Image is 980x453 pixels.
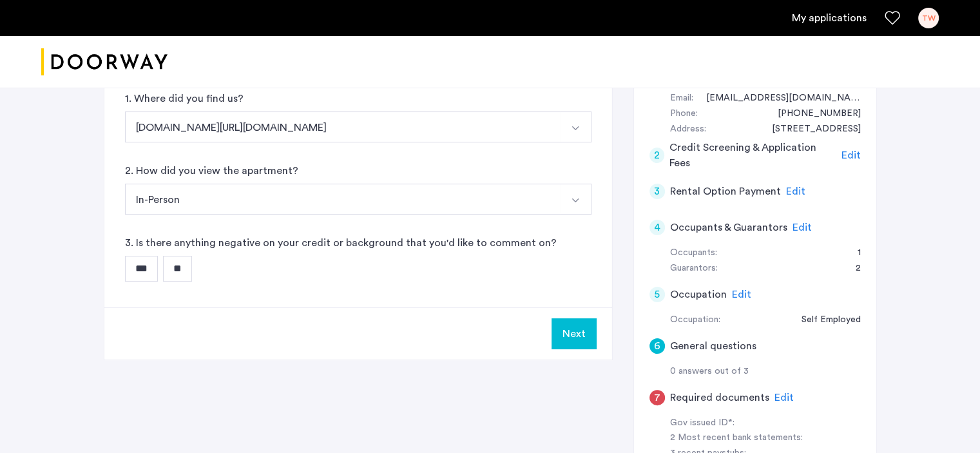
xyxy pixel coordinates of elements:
button: Select option [561,184,591,215]
img: arrow [570,123,581,133]
div: 3 [649,184,665,199]
a: My application [792,10,867,26]
div: 7 [649,390,665,405]
h5: General questions [670,338,756,354]
div: 0 answers out of 3 [670,364,861,380]
span: Edit [732,289,751,300]
div: 1 [845,246,861,261]
a: Cazamio logo [41,38,168,86]
div: TW [918,8,939,28]
h5: Credit Screening & Application Fees [669,140,836,171]
h5: Required documents [670,390,769,405]
div: 4 [649,220,665,235]
div: Self Employed [789,313,861,328]
label: 2. How did you view the apartment? [125,163,298,178]
a: Favorites [885,10,900,26]
img: logo [41,38,168,86]
div: 6 [649,338,665,354]
h5: Occupants & Guarantors [670,220,787,235]
div: 2 [843,261,861,276]
div: Phone: [670,106,698,122]
div: Address: [670,122,706,137]
div: tedane@yahoo.com [693,91,861,106]
div: Gov issued ID*: [670,416,832,431]
div: 2 [649,148,665,163]
div: 5 [649,287,665,302]
div: 2899 NW 207th St [759,122,861,137]
img: arrow [570,195,581,206]
div: 2 Most recent bank statements: [670,430,832,446]
h5: Occupation [670,287,727,302]
button: Select option [125,184,561,215]
span: Edit [786,186,805,197]
div: Guarantors: [670,261,718,276]
button: Select option [125,111,561,142]
label: 1. Where did you find us? [125,91,244,106]
div: +13054941619 [765,106,861,122]
div: Email: [670,91,693,106]
div: Occupants: [670,246,717,261]
label: 3. Is there anything negative on your credit or background that you'd like to comment on? [125,235,557,251]
span: Edit [793,222,812,233]
button: Next [552,318,597,349]
h5: Rental Option Payment [670,184,781,199]
span: Edit [841,150,861,160]
button: Select option [561,111,591,142]
div: Occupation: [670,313,720,328]
span: Edit [774,392,794,403]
